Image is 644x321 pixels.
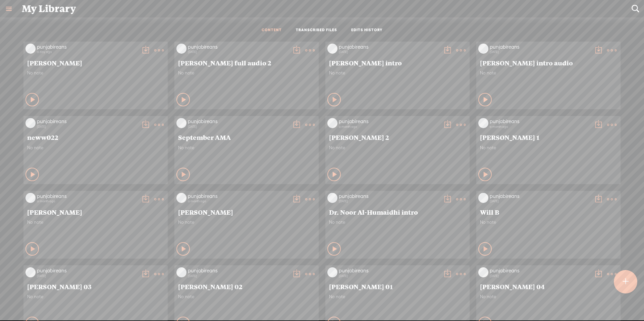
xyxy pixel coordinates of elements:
[188,274,288,278] div: [DATE]
[37,125,138,129] div: [DATE]
[327,267,337,277] img: videoLoading.png
[37,199,138,203] div: a month ago
[490,125,590,129] div: a month ago
[176,267,186,277] img: videoLoading.png
[188,267,288,274] div: punjabireans
[329,294,466,300] span: No note
[327,118,337,128] img: videoLoading.png
[178,219,315,225] span: No note
[490,193,590,200] div: punjabireans
[25,193,36,203] img: videoLoading.png
[25,118,36,128] img: videoLoading.png
[27,145,164,151] span: No note
[176,44,186,54] img: videoLoading.png
[339,50,439,54] div: [DATE]
[329,70,466,76] span: No note
[490,118,590,125] div: punjabireans
[27,294,164,300] span: No note
[178,294,315,300] span: No note
[37,118,138,125] div: punjabireans
[480,133,617,141] span: [PERSON_NAME] 1
[327,44,337,54] img: videoLoading.png
[339,267,439,274] div: punjabireans
[339,274,439,278] div: [DATE]
[490,267,590,274] div: punjabireans
[176,118,186,128] img: videoLoading.png
[480,208,617,216] span: Will B
[490,50,590,54] div: [DATE]
[296,28,337,33] a: TRANSCRIBED FILES
[329,59,466,67] span: [PERSON_NAME] intro
[37,274,138,278] div: [DATE]
[37,44,138,50] div: punjabireans
[176,193,186,203] img: videoLoading.png
[490,44,590,50] div: punjabireans
[27,219,164,225] span: No note
[339,44,439,50] div: punjabireans
[37,193,138,200] div: punjabireans
[329,133,466,141] span: [PERSON_NAME] 2
[490,199,590,203] div: [DATE]
[27,282,164,290] span: [PERSON_NAME] 03
[188,44,288,50] div: punjabireans
[478,118,488,128] img: videoLoading.png
[339,118,439,125] div: punjabireans
[490,274,590,278] div: [DATE]
[480,59,617,67] span: [PERSON_NAME] intro audio
[178,70,315,76] span: No note
[188,199,288,203] div: a month ago
[329,208,466,216] span: Dr. Noor Al-Humaidhi intro
[327,193,337,203] img: videoLoading.png
[188,50,288,54] div: [DATE]
[178,59,315,67] span: [PERSON_NAME] full audio 2
[478,44,488,54] img: videoLoading.png
[25,267,36,277] img: videoLoading.png
[329,145,466,151] span: No note
[178,133,315,141] span: September AMA
[339,193,439,200] div: punjabireans
[329,219,466,225] span: No note
[329,282,466,290] span: [PERSON_NAME] 01
[480,70,617,76] span: No note
[188,118,288,125] div: punjabireans
[188,125,288,129] div: [DATE]
[27,133,164,141] span: neww022
[27,70,164,76] span: No note
[25,44,36,54] img: videoLoading.png
[351,28,383,33] a: EDITS HISTORY
[339,125,439,129] div: a month ago
[480,282,617,290] span: [PERSON_NAME] 04
[27,208,164,216] span: [PERSON_NAME]
[478,193,488,203] img: videoLoading.png
[27,59,164,67] span: [PERSON_NAME]
[480,294,617,300] span: No note
[178,208,315,216] span: [PERSON_NAME]
[480,219,617,225] span: No note
[262,28,282,33] a: CONTENT
[188,193,288,200] div: punjabireans
[178,145,315,151] span: No note
[478,267,488,277] img: videoLoading.png
[37,50,138,54] div: a day ago
[480,145,617,151] span: No note
[178,282,315,290] span: [PERSON_NAME] 02
[37,267,138,274] div: punjabireans
[339,199,439,203] div: [DATE]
